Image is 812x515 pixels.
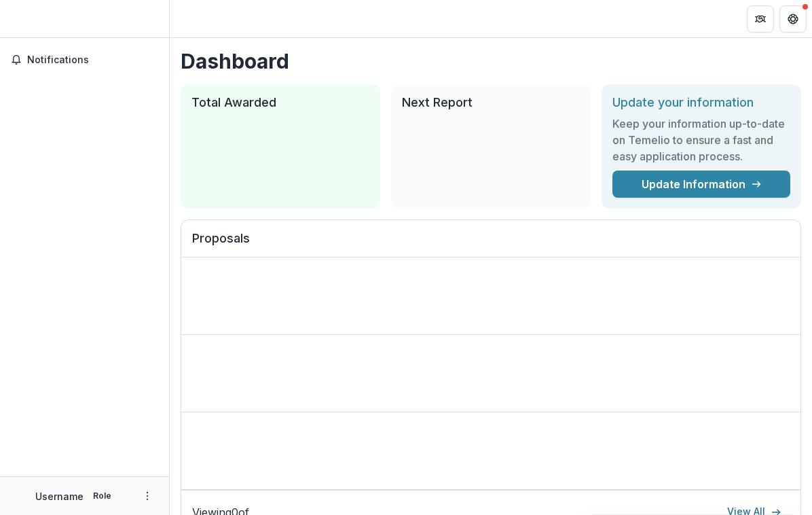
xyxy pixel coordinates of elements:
span: Notifications [27,54,158,66]
p: Username [35,489,84,503]
button: Partners [747,5,774,33]
a: Update Information [612,171,790,198]
p: Role [89,490,115,502]
button: More [139,488,155,504]
h2: Proposals [192,231,790,257]
h2: Next Report [402,95,580,110]
h2: Total Awarded [191,95,369,110]
button: Notifications [5,49,164,71]
button: Get Help [779,5,807,33]
h1: Dashboard [181,49,801,73]
h2: Update your information [612,95,790,110]
h3: Keep your information up-to-date on Temelio to ensure a fast and easy application process. [612,116,790,164]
